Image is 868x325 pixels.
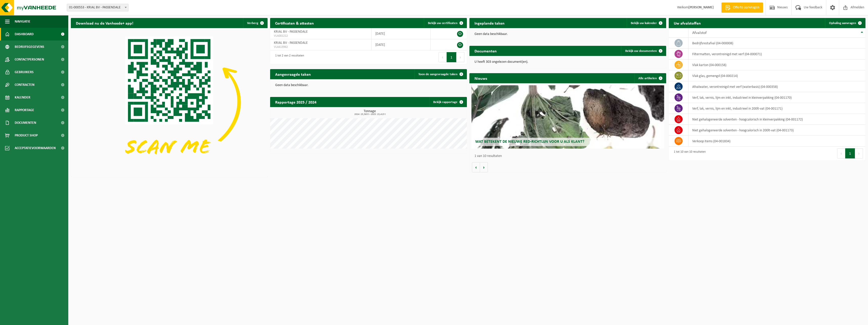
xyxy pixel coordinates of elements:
span: Bedrijfsgegevens [15,40,44,53]
h2: Uw afvalstoffen [669,18,706,28]
span: 2024: 23,563 t - 2025: 15,413 t [273,113,467,116]
h2: Ingeplande taken [469,18,510,28]
span: Bekijk uw certificaten [428,22,458,25]
span: Rapportage [15,104,34,116]
span: Bekijk uw documenten [625,49,657,53]
div: 1 tot 10 van 10 resultaten [671,148,706,159]
button: Next [855,148,863,158]
a: Offerte aanvragen [721,3,763,13]
h2: Certificaten & attesten [270,18,319,28]
span: Verberg [247,22,258,25]
td: vlak karton (04-000158) [688,59,865,70]
h2: Documenten [469,46,502,56]
td: afvalwater, verontreinigd met verf (waterbasis) (04-000358) [688,81,865,92]
span: Acceptatievoorwaarden [15,142,56,154]
td: [DATE] [372,39,431,50]
span: KRIAL BV - PASSENDALE [274,41,308,45]
span: Ophaling aanvragen [829,22,856,25]
span: Kalender [15,91,30,104]
td: verf, lak, vernis, lijm en inkt, industrieel in kleinverpakking (04-001170) [688,92,865,103]
span: Dashboard [15,28,34,40]
h2: Rapportage 2025 / 2024 [270,97,321,107]
span: VLA001212 [274,34,367,38]
p: 1 van 10 resultaten [474,154,664,158]
td: bedrijfsrestafval (04-000008) [688,38,865,49]
button: Verberg [243,18,267,28]
a: Bekijk uw documenten [621,46,666,56]
span: Wat betekent de nieuwe RED-richtlijn voor u als klant? [475,140,584,144]
strong: [PERSON_NAME] [688,6,714,9]
span: Bekijk uw kalender [631,22,657,25]
a: Bekijk uw kalender [627,18,666,28]
button: 1 [845,148,855,158]
span: Offerte aanvragen [732,5,761,10]
div: 1 tot 2 van 2 resultaten [273,52,304,63]
span: Product Shop [15,129,38,142]
td: niet gehalogeneerde solventen - hoogcalorisch in kleinverpakking (04-001172) [688,114,865,125]
span: 01-000553 - KRIAL BV - PASSENDALE [67,4,128,11]
h2: Download nu de Vanheede+ app! [71,18,138,28]
a: Bekijk rapportage [429,97,466,107]
span: Afvalstof [692,31,707,35]
h2: Nieuws [469,73,492,83]
span: VLA613962 [274,45,367,49]
td: niet gehalogeneerde solventen - hoogcalorisch in 200lt-vat (04-001173) [688,125,865,136]
td: verf, lak, vernis, lijm en inkt, industrieel in 200lt-vat (04-001171) [688,103,865,114]
span: Contactpersonen [15,53,44,66]
button: 1 [447,52,457,62]
img: Download de VHEPlus App [71,28,268,176]
td: filtermatten, verontreinigd met verf (04-000071) [688,49,865,59]
p: Geen data beschikbaar. [275,84,462,87]
button: Next [457,52,464,62]
a: Ophaling aanvragen [825,18,865,28]
button: Previous [837,148,845,158]
h2: Aangevraagde taken [270,69,316,79]
span: Gebruikers [15,66,34,78]
h3: Tonnage [273,110,467,116]
td: vlak glas, gemengd (04-000214) [688,70,865,81]
button: Vorige [472,162,480,172]
td: [DATE] [372,28,431,39]
span: Navigatie [15,15,30,28]
td: verkoop items (04-001834) [688,136,865,147]
a: Bekijk uw certificaten [424,18,466,28]
span: Documenten [15,116,36,129]
span: KRIAL BV - PASSENDALE [274,30,308,34]
button: Previous [439,52,447,62]
span: Toon de aangevraagde taken [418,73,458,76]
a: Alle artikelen [634,73,666,83]
button: Volgende [480,162,488,172]
a: Wat betekent de nieuwe RED-richtlijn voor u als klant? [471,85,664,149]
p: Geen data beschikbaar. [474,32,661,36]
p: U heeft 303 ongelezen document(en). [474,60,661,64]
span: Contracten [15,78,34,91]
a: Toon de aangevraagde taken [414,69,466,79]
